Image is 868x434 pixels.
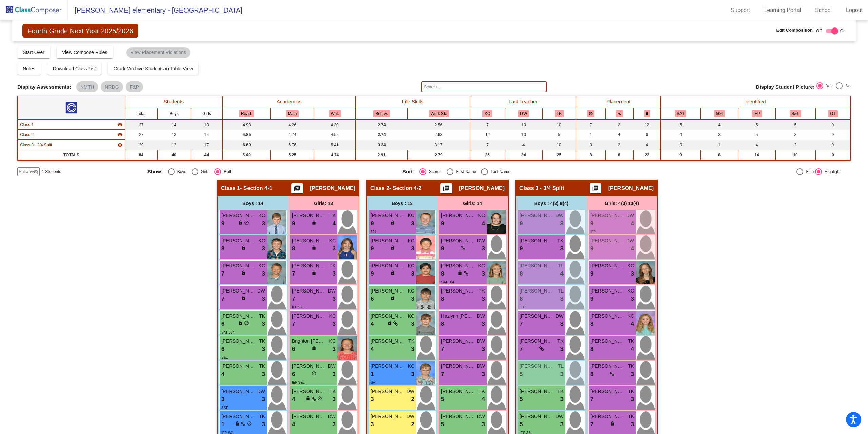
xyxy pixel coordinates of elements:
mat-icon: visibility [117,142,123,148]
span: Fourth Grade Next Year 2025/2026 [22,24,138,38]
div: Girls: 13 [288,196,359,210]
span: 9 [520,244,523,253]
td: 26 [470,150,505,160]
div: Scores [426,169,441,175]
th: Tina Kaltz [542,108,576,119]
span: 9 [441,219,444,228]
th: Keep away students [576,108,605,119]
span: [PERSON_NAME] [590,237,624,244]
span: Sort: [402,169,414,175]
td: 10 [505,130,542,140]
span: 3 [411,269,414,278]
button: OT [828,110,837,117]
span: [PERSON_NAME] [371,262,405,269]
td: 22 [633,150,661,160]
span: Grade/Archive Students in Table View [114,66,193,71]
td: 9 [661,150,701,160]
td: 4.52 [314,130,356,140]
span: TK [330,262,336,269]
th: Placement [576,96,660,108]
td: 12 [633,119,661,130]
span: 7 [221,269,224,278]
span: 3 [560,219,564,228]
span: DW [257,287,265,295]
td: 0 [815,150,850,160]
span: 3 [262,219,265,228]
td: 2 [605,119,633,130]
td: 7 [470,119,505,130]
span: [PERSON_NAME] [221,313,255,320]
td: 0 [815,119,850,130]
mat-radio-group: Select an option [816,82,851,91]
a: Support [726,5,755,16]
td: 10 [542,119,576,130]
td: 0 [661,140,701,150]
span: 4 [333,219,336,228]
span: lock [241,245,246,250]
button: 504 [714,110,725,117]
td: Jennifer Parker - No Class Name [18,140,125,150]
span: 8 [221,244,224,253]
span: lock [390,220,395,225]
button: Behav. [373,110,390,117]
td: 3 [701,130,738,140]
td: 6 [633,130,661,140]
span: 9 [590,269,593,278]
span: View Compose Rules [62,50,107,55]
td: 24 [505,150,542,160]
span: DW [328,287,336,295]
td: 4 [605,130,633,140]
button: Print Students Details [590,183,601,193]
span: 3 [482,244,485,253]
span: KC [259,262,265,269]
td: 3.24 [356,140,408,150]
td: 4.74 [271,130,314,140]
th: Student Assistance Team [661,108,701,119]
button: SAT [675,110,686,117]
button: Download Class List [47,62,101,75]
td: 14 [738,150,775,160]
span: SAT 504 [441,280,454,284]
button: Grade/Archive Students in Table View [108,62,199,75]
span: 3 [333,244,336,253]
span: DW [556,212,564,219]
div: Girls: 4(3) 13(4) [587,196,657,210]
span: [PERSON_NAME] [PERSON_NAME] [590,262,624,269]
span: lock [390,270,395,275]
span: - Section 4-1 [240,185,272,192]
td: 8 [701,150,738,160]
a: Logout [841,5,868,16]
td: 0 [815,130,850,140]
input: Search... [421,81,547,92]
span: Download Class List [53,66,96,71]
td: 25 [542,150,576,160]
span: 3 [333,295,336,303]
td: 2.63 [408,130,470,140]
span: 9 [371,269,374,278]
td: 4 [633,140,661,150]
span: 9 [520,219,523,228]
span: Class 1 [20,121,34,128]
span: IEP [520,305,525,309]
span: KC [478,262,485,269]
span: do_not_disturb_alt [244,220,249,225]
span: Edit Composition [776,27,813,34]
td: 17 [191,140,223,150]
td: 5 [775,119,815,130]
td: 5.49 [222,150,271,160]
span: lock [390,296,395,300]
span: 9 [590,295,593,303]
th: Individualized Education Plan [738,108,775,119]
span: lock [312,220,316,225]
span: [PERSON_NAME] [520,237,554,244]
span: - Section 4-2 [389,185,421,192]
th: Girls [191,108,223,119]
td: 44 [191,150,223,160]
th: Kaitlyn Crane [470,108,505,119]
span: [PERSON_NAME] [292,212,326,219]
button: Print Students Details [440,183,452,193]
th: Keep with students [605,108,633,119]
td: 2.74 [356,119,408,130]
button: View Compose Rules [57,46,113,58]
span: KC [408,212,414,219]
